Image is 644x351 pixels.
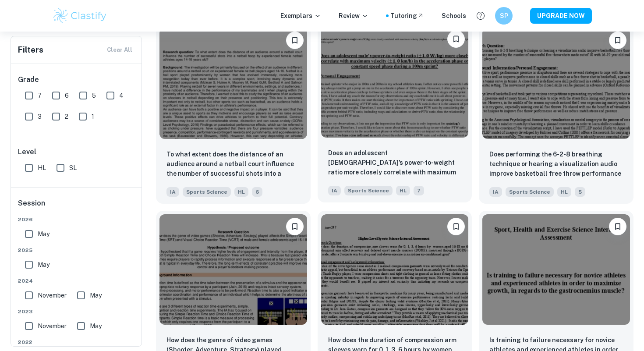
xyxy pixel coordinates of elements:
button: UPGRADE NOW [530,8,592,24]
span: SL [69,163,77,173]
button: SP [495,7,513,25]
span: November [38,291,67,300]
a: BookmarkTo what extent does the distance of an audience around a netball court influence the numb... [156,25,311,203]
p: Review [339,11,368,21]
button: Bookmark [447,218,465,235]
button: Bookmark [286,218,304,235]
span: Sports Science [183,187,231,197]
a: Schools [442,11,466,21]
span: HL [234,187,248,197]
h6: Filters [18,44,43,56]
img: Sports Science IA example thumbnail: How does the duration of compression arm [321,214,469,325]
span: IA [166,187,179,197]
span: HL [557,187,571,197]
img: Sports Science IA example thumbnail: To what extent does the distance of an a [159,28,307,138]
h6: Level [18,147,135,157]
p: To what extent does the distance of an audience around a netball court influence the number of su... [166,149,300,179]
span: 6 [252,187,262,197]
button: Bookmark [447,30,465,48]
span: 2022 [18,338,135,346]
img: Sports Science IA example thumbnail: Is training to failure necessary for nov [482,214,630,325]
img: Sports Science IA example thumbnail: Does an adolescent male’s power-to-weigh [321,27,469,137]
span: IA [328,186,341,195]
span: May [90,321,102,331]
span: 2023 [18,308,135,316]
span: 7 [38,91,42,100]
span: 7 [414,186,424,195]
span: May [90,291,102,300]
p: Does an adolescent male’s power-to-weight ratio more closely correlate with maximum velocity in t... [328,148,462,178]
h6: Grade [18,74,135,85]
span: 2024 [18,277,135,285]
span: May [38,260,50,269]
span: HL [396,186,410,195]
p: Does performing the 6-2-8 breathing technique or hearing a visualization audio improve basketball... [489,149,623,179]
a: Tutoring [390,11,424,21]
img: Clastify logo [52,7,108,25]
span: 6 [65,91,69,100]
span: 3 [38,112,42,121]
a: BookmarkDoes an adolescent male’s power-to-weight ratio more closely correlate with maximum veloc... [318,25,472,203]
p: Exemplars [280,11,321,21]
span: 5 [575,187,585,197]
button: Help and Feedback [473,8,488,23]
span: November [38,321,67,331]
span: IA [489,187,502,197]
h6: Session [18,198,135,216]
span: HL [38,163,46,173]
button: Bookmark [609,218,626,235]
h6: SP [499,11,509,21]
span: 2026 [18,216,135,223]
span: 4 [119,91,124,100]
button: Bookmark [286,32,304,49]
img: Sports Science IA example thumbnail: How does the genre of video games (Shoot [159,214,307,325]
a: BookmarkDoes performing the 6-2-8 breathing technique or hearing a visualization audio improve ba... [479,25,633,203]
span: Sports Science [344,186,393,195]
span: 2025 [18,246,135,254]
span: 1 [92,112,94,121]
span: 2 [65,112,68,121]
span: May [38,229,50,239]
span: 5 [92,91,96,100]
span: Sports Science [506,187,554,197]
img: Sports Science IA example thumbnail: Does performing the 6-2-8 breathing tech [482,28,630,138]
button: Bookmark [609,32,626,49]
